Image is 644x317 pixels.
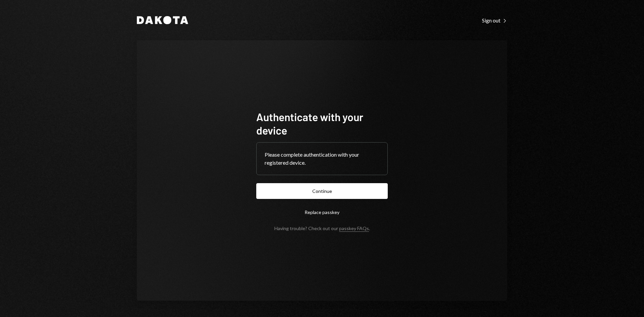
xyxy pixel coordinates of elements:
[339,225,369,232] a: passkey FAQs
[482,16,507,24] a: Sign out
[256,110,388,137] h1: Authenticate with your device
[256,204,388,220] button: Replace passkey
[256,183,388,199] button: Continue
[274,225,370,231] div: Having trouble? Check out our .
[265,151,379,167] div: Please complete authentication with your registered device.
[482,17,507,24] div: Sign out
